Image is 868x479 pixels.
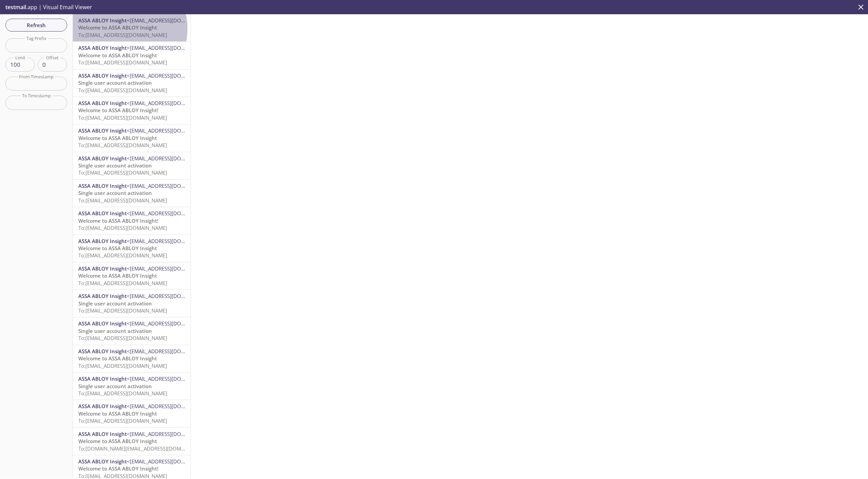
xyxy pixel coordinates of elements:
[78,162,152,169] span: Single user account activation
[78,155,127,162] span: ASSA ABLOY Insight
[73,180,191,207] div: ASSA ABLOY Insight<[EMAIL_ADDRESS][DOMAIN_NAME]>Single user account activationTo:[EMAIL_ADDRESS][...
[78,238,127,244] span: ASSA ABLOY Insight
[5,19,67,32] button: Refresh
[73,290,191,317] div: ASSA ABLOY Insight<[EMAIL_ADDRESS][DOMAIN_NAME]>Single user account activationTo:[EMAIL_ADDRESS][...
[78,280,167,286] span: To: [EMAIL_ADDRESS][DOMAIN_NAME]
[78,458,127,465] span: ASSA ABLOY Insight
[78,142,167,148] span: To: [EMAIL_ADDRESS][DOMAIN_NAME]
[78,114,167,121] span: To: [EMAIL_ADDRESS][DOMAIN_NAME]
[78,252,167,259] span: To: [EMAIL_ADDRESS][DOMAIN_NAME]
[78,465,158,472] span: Welcome to ASSA ABLOY Insight!
[78,403,127,410] span: ASSA ABLOY Insight
[78,245,157,252] span: Welcome to ASSA ABLOY Insight
[78,127,127,134] span: ASSA ABLOY Insight
[78,17,127,24] span: ASSA ABLOY Insight
[78,383,152,390] span: Single user account activation
[78,217,158,224] span: Welcome to ASSA ABLOY Insight!
[73,235,191,262] div: ASSA ABLOY Insight<[EMAIL_ADDRESS][DOMAIN_NAME]>Welcome to ASSA ABLOY InsightTo:[EMAIL_ADDRESS][D...
[73,207,191,234] div: ASSA ABLOY Insight<[EMAIL_ADDRESS][DOMAIN_NAME]>Welcome to ASSA ABLOY Insight!To:[EMAIL_ADDRESS][...
[78,300,152,307] span: Single user account activation
[78,327,152,334] span: Single user account activation
[127,403,215,410] span: <[EMAIL_ADDRESS][DOMAIN_NAME]>
[73,345,191,372] div: ASSA ABLOY Insight<[EMAIL_ADDRESS][DOMAIN_NAME]>Welcome to ASSA ABLOY InsightTo:[EMAIL_ADDRESS][D...
[73,152,191,179] div: ASSA ABLOY Insight<[EMAIL_ADDRESS][DOMAIN_NAME]>Single user account activationTo:[EMAIL_ADDRESS][...
[127,293,215,299] span: <[EMAIL_ADDRESS][DOMAIN_NAME]>
[78,438,157,444] span: Welcome to ASSA ABLOY Insight
[73,124,191,152] div: ASSA ABLOY Insight<[EMAIL_ADDRESS][DOMAIN_NAME]>Welcome to ASSA ABLOY InsightTo:[EMAIL_ADDRESS][D...
[78,445,207,452] span: To: [DOMAIN_NAME][EMAIL_ADDRESS][DOMAIN_NAME]
[127,127,215,134] span: <[EMAIL_ADDRESS][DOMAIN_NAME]>
[78,79,152,86] span: Single user account activation
[78,107,158,114] span: Welcome to ASSA ABLOY Insight!
[127,265,215,272] span: <[EMAIL_ADDRESS][DOMAIN_NAME]>
[78,197,167,204] span: To: [EMAIL_ADDRESS][DOMAIN_NAME]
[73,262,191,290] div: ASSA ABLOY Insight<[EMAIL_ADDRESS][DOMAIN_NAME]>Welcome to ASSA ABLOY InsightTo:[EMAIL_ADDRESS][D...
[78,272,157,279] span: Welcome to ASSA ABLOY Insight
[78,52,157,59] span: Welcome to ASSA ABLOY Insight
[78,44,127,51] span: ASSA ABLOY Insight
[78,189,152,196] span: Single user account activation
[11,21,62,29] span: Refresh
[127,182,215,189] span: <[EMAIL_ADDRESS][DOMAIN_NAME]>
[127,210,215,217] span: <[EMAIL_ADDRESS][DOMAIN_NAME]>
[78,293,127,299] span: ASSA ABLOY Insight
[127,44,215,51] span: <[EMAIL_ADDRESS][DOMAIN_NAME]>
[127,431,215,437] span: <[EMAIL_ADDRESS][DOMAIN_NAME]>
[73,69,191,97] div: ASSA ABLOY Insight<[EMAIL_ADDRESS][DOMAIN_NAME]>Single user account activationTo:[EMAIL_ADDRESS][...
[78,355,157,362] span: Welcome to ASSA ABLOY Insight
[78,59,167,66] span: To: [EMAIL_ADDRESS][DOMAIN_NAME]
[78,417,167,424] span: To: [EMAIL_ADDRESS][DOMAIN_NAME]
[127,458,215,465] span: <[EMAIL_ADDRESS][DOMAIN_NAME]>
[73,400,191,427] div: ASSA ABLOY Insight<[EMAIL_ADDRESS][DOMAIN_NAME]>Welcome to ASSA ABLOY InsightTo:[EMAIL_ADDRESS][D...
[78,375,127,382] span: ASSA ABLOY Insight
[73,428,191,455] div: ASSA ABLOY Insight<[EMAIL_ADDRESS][DOMAIN_NAME]>Welcome to ASSA ABLOY InsightTo:[DOMAIN_NAME][EMA...
[78,431,127,437] span: ASSA ABLOY Insight
[78,265,127,272] span: ASSA ABLOY Insight
[73,97,191,124] div: ASSA ABLOY Insight<[EMAIL_ADDRESS][DOMAIN_NAME]>Welcome to ASSA ABLOY Insight!To:[EMAIL_ADDRESS][...
[78,335,167,341] span: To: [EMAIL_ADDRESS][DOMAIN_NAME]
[78,72,127,79] span: ASSA ABLOY Insight
[5,3,26,11] span: testmail
[78,169,167,176] span: To: [EMAIL_ADDRESS][DOMAIN_NAME]
[73,14,191,41] div: ASSA ABLOY Insight<[EMAIL_ADDRESS][DOMAIN_NAME]>Welcome to ASSA ABLOY InsightTo:[EMAIL_ADDRESS][D...
[78,210,127,217] span: ASSA ABLOY Insight
[127,72,215,79] span: <[EMAIL_ADDRESS][DOMAIN_NAME]>
[127,100,215,106] span: <[EMAIL_ADDRESS][DOMAIN_NAME]>
[73,373,191,400] div: ASSA ABLOY Insight<[EMAIL_ADDRESS][DOMAIN_NAME]>Single user account activationTo:[EMAIL_ADDRESS][...
[127,375,215,382] span: <[EMAIL_ADDRESS][DOMAIN_NAME]>
[78,24,157,31] span: Welcome to ASSA ABLOY Insight
[78,100,127,106] span: ASSA ABLOY Insight
[73,317,191,344] div: ASSA ABLOY Insight<[EMAIL_ADDRESS][DOMAIN_NAME]>Single user account activationTo:[EMAIL_ADDRESS][...
[73,42,191,69] div: ASSA ABLOY Insight<[EMAIL_ADDRESS][DOMAIN_NAME]>Welcome to ASSA ABLOY InsightTo:[EMAIL_ADDRESS][D...
[78,410,157,417] span: Welcome to ASSA ABLOY Insight
[127,348,215,355] span: <[EMAIL_ADDRESS][DOMAIN_NAME]>
[78,348,127,355] span: ASSA ABLOY Insight
[127,320,215,327] span: <[EMAIL_ADDRESS][DOMAIN_NAME]>
[78,320,127,327] span: ASSA ABLOY Insight
[78,87,167,94] span: To: [EMAIL_ADDRESS][DOMAIN_NAME]
[78,32,167,38] span: To: [EMAIL_ADDRESS][DOMAIN_NAME]
[127,155,215,162] span: <[EMAIL_ADDRESS][DOMAIN_NAME]>
[78,135,157,141] span: Welcome to ASSA ABLOY Insight
[78,362,167,369] span: To: [EMAIL_ADDRESS][DOMAIN_NAME]
[78,390,167,397] span: To: [EMAIL_ADDRESS][DOMAIN_NAME]
[78,307,167,314] span: To: [EMAIL_ADDRESS][DOMAIN_NAME]
[78,224,167,231] span: To: [EMAIL_ADDRESS][DOMAIN_NAME]
[127,238,215,244] span: <[EMAIL_ADDRESS][DOMAIN_NAME]>
[127,17,215,24] span: <[EMAIL_ADDRESS][DOMAIN_NAME]>
[78,182,127,189] span: ASSA ABLOY Insight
